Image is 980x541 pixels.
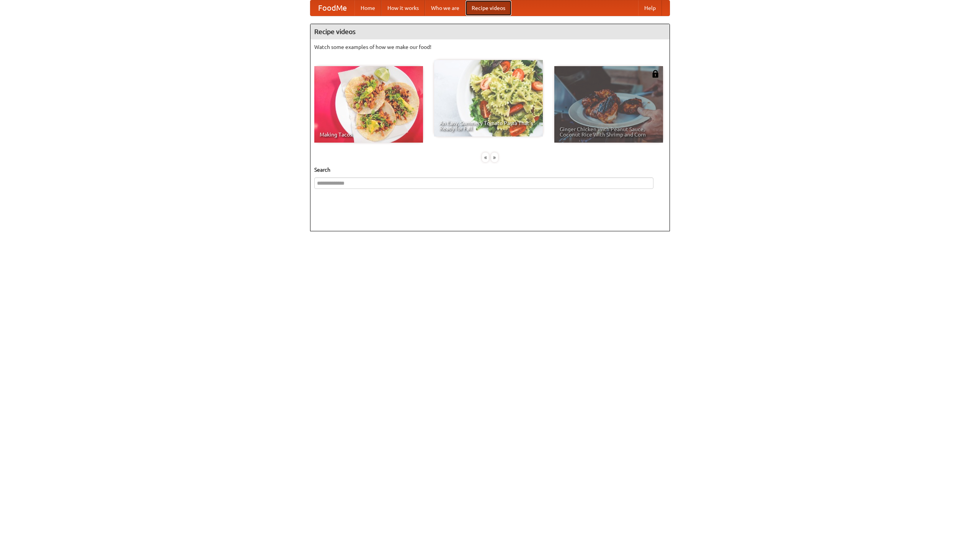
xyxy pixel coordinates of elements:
a: How it works [381,0,425,16]
a: Home [354,0,381,16]
span: An Easy, Summery Tomato Pasta That's Ready for Fall [439,120,537,131]
a: An Easy, Summery Tomato Pasta That's Ready for Fall [434,60,543,136]
img: 483408.png [652,70,659,78]
a: Who we are [425,0,465,16]
span: Making Tacos [320,132,418,137]
div: « [482,153,489,162]
a: Recipe videos [465,0,511,16]
p: Watch some examples of how we make our food! [314,43,666,51]
h4: Recipe videos [310,24,670,39]
a: Making Tacos [314,66,423,143]
a: Help [638,0,662,16]
h5: Search [314,166,666,174]
a: FoodMe [310,0,354,16]
div: » [491,153,498,162]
